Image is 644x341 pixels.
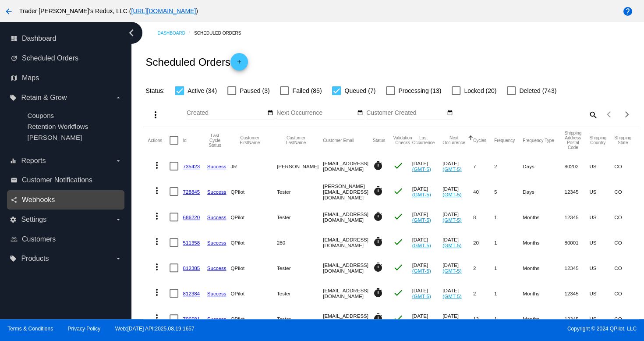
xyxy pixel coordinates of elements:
input: Created [187,110,265,117]
span: Active (34) [188,85,217,96]
button: Previous page [601,106,618,123]
mat-cell: 1 [494,306,523,331]
mat-icon: search [587,108,598,121]
mat-icon: check [393,160,403,171]
a: (GMT-5) [442,293,461,299]
i: email [11,177,18,184]
a: people_outline Customers [11,232,122,246]
a: (GMT-5) [412,242,431,248]
mat-cell: Months [523,306,564,331]
a: Success [207,163,226,169]
mat-cell: 12345 [564,281,589,306]
a: (GMT-5) [442,242,461,248]
mat-cell: [DATE] [412,230,442,255]
i: arrow_drop_down [115,216,122,223]
mat-cell: US [589,179,614,204]
a: Success [207,189,226,195]
span: Queued (7) [344,85,375,96]
a: [PERSON_NAME] [27,134,82,141]
i: local_offer [10,255,17,262]
button: Change sorting for CustomerFirstName [230,135,269,145]
a: Success [207,265,226,271]
i: arrow_drop_down [115,255,122,262]
i: equalizer [10,157,17,164]
mat-icon: check [393,313,403,323]
mat-cell: [DATE] [442,204,473,230]
span: Deleted (743) [519,85,556,96]
mat-cell: Tester [277,179,323,204]
mat-icon: more_vert [151,287,162,298]
span: Locked (20) [464,85,496,96]
span: Maps [22,74,39,82]
a: [URL][DOMAIN_NAME] [131,7,196,14]
mat-cell: JR [230,153,276,179]
mat-cell: Tester [277,281,323,306]
a: (GMT-5) [442,268,461,274]
mat-cell: Months [523,281,564,306]
a: 686220 [183,214,200,220]
span: Failed (85) [292,85,322,96]
mat-cell: [DATE] [442,230,473,255]
mat-cell: [DATE] [412,281,442,306]
a: update Scheduled Orders [11,51,122,65]
a: 728845 [183,189,200,195]
mat-cell: 2 [473,281,494,306]
mat-cell: 1 [494,281,523,306]
a: (GMT-5) [412,192,431,197]
button: Change sorting for LastProcessingCycleId [207,133,223,148]
mat-cell: [DATE] [412,179,442,204]
mat-cell: CO [614,153,639,179]
input: Next Occurrence [276,110,355,117]
i: dashboard [11,35,18,42]
mat-cell: Months [523,230,564,255]
mat-icon: check [393,237,403,247]
a: Success [207,240,226,245]
mat-cell: [DATE] [442,306,473,331]
a: 812385 [183,265,200,271]
mat-cell: Tester [277,255,323,281]
mat-icon: more_vert [151,236,162,247]
mat-icon: add [234,59,244,69]
mat-cell: [EMAIL_ADDRESS][DOMAIN_NAME] [323,306,373,331]
mat-cell: QPilot [230,179,276,204]
i: chevron_left [124,26,138,40]
span: Settings [21,216,46,224]
i: arrow_drop_down [115,157,122,164]
button: Change sorting for Id [183,138,186,143]
mat-cell: CO [614,230,639,255]
a: Success [207,316,226,322]
mat-cell: US [589,255,614,281]
mat-cell: Days [523,153,564,179]
mat-icon: timer [373,186,383,196]
span: Paused (3) [240,85,269,96]
mat-icon: more_vert [151,211,162,221]
h2: Scheduled Orders [145,53,248,71]
span: Copyright © 2024 QPilot, LLC [329,326,637,332]
mat-cell: 1 [494,230,523,255]
mat-icon: timer [373,313,383,323]
a: Terms & Conditions [7,326,53,332]
mat-icon: timer [373,160,383,171]
a: 735423 [183,163,200,169]
a: (GMT-5) [412,217,431,223]
mat-cell: [DATE] [412,204,442,230]
button: Change sorting for LastOccurrenceUtc [412,135,435,145]
a: Web:[DATE] API:2025.08.19.1657 [115,326,195,332]
mat-cell: CO [614,255,639,281]
mat-cell: US [589,153,614,179]
span: Retention Workflows [27,123,88,130]
i: arrow_drop_down [115,94,122,101]
button: Change sorting for FrequencyType [523,138,554,143]
mat-cell: 5 [494,179,523,204]
mat-cell: 13 [473,306,494,331]
mat-cell: [EMAIL_ADDRESS][DOMAIN_NAME] [323,204,373,230]
mat-cell: QPilot [230,306,276,331]
mat-icon: more_vert [151,313,162,323]
span: Reports [21,157,46,165]
button: Change sorting for Cycles [473,138,486,143]
input: Customer Created [366,110,445,117]
mat-cell: US [589,230,614,255]
button: Change sorting for ShippingCountry [589,135,606,145]
mat-cell: Tester [277,306,323,331]
i: people_outline [11,236,18,243]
